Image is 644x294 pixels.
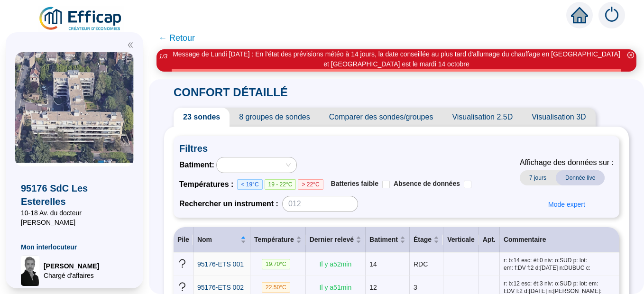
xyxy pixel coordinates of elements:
[414,235,432,245] span: Étage
[504,257,616,272] span: r: b:14 esc: ét:0 niv: o:SUD p: lot: em: f:DV f:2 d:[DATE] n:DUBUC c:
[571,7,588,24] span: home
[520,170,556,185] span: 7 jours
[21,208,128,227] span: 10-18 Av. du docteur [PERSON_NAME]
[159,53,167,60] i: 1 / 3
[265,179,296,190] span: 19 - 22°C
[522,108,595,127] span: Visualisation 3D
[556,170,605,185] span: Donnée live
[520,157,614,168] span: Affichage des données sur :
[127,42,134,48] span: double-left
[164,86,297,99] span: CONFORT DÉTAILLÉ
[254,235,294,245] span: Température
[262,282,290,293] span: 22.50 °C
[369,235,398,245] span: Batiment
[177,236,189,243] span: Pile
[627,52,634,58] span: close-circle
[172,49,621,69] div: Message de Lundi [DATE] : En l'état des prévisions météo à 14 jours, la date conseillée au plus t...
[320,108,443,127] span: Comparer des sondes/groupes
[442,108,522,127] span: Visualisation 2.5D
[331,180,378,187] span: Batteries faible
[310,235,354,245] span: Dernier relevé
[369,284,377,291] span: 12
[443,227,479,253] th: Verticale
[298,179,323,190] span: > 22°C
[366,227,410,253] th: Batiment
[262,259,290,269] span: 19.70 °C
[282,196,358,212] input: 012
[394,180,460,187] span: Absence de données
[44,271,99,280] span: Chargé d'affaires
[237,179,262,190] span: < 19°C
[179,159,214,171] span: Batiment :
[21,182,128,208] span: 95176 SdC Les Esterelles
[414,260,428,268] span: RDC
[179,198,278,210] span: Rechercher un instrument :
[179,179,237,190] span: Températures :
[479,227,500,253] th: Apt.
[250,227,306,253] th: Température
[230,108,319,127] span: 8 groupes de sondes
[197,260,244,268] span: 95176-ETS 001
[320,284,352,291] span: Il y a 51 min
[38,6,124,32] img: efficap energie logo
[320,260,352,268] span: Il y a 52 min
[541,197,593,212] button: Mode expert
[193,227,250,253] th: Nom
[21,256,40,286] img: Chargé d'affaires
[197,283,244,293] a: 95176-ETS 002
[174,108,230,127] span: 23 sondes
[410,227,443,253] th: Étage
[197,259,244,269] a: 95176-ETS 001
[414,284,417,291] span: 3
[197,235,239,245] span: Nom
[548,200,585,210] span: Mode expert
[21,242,128,252] span: Mon interlocuteur
[179,142,614,155] span: Filtres
[44,261,99,271] span: [PERSON_NAME]
[306,227,366,253] th: Dernier relevé
[500,227,619,253] th: Commentaire
[177,282,187,292] span: question
[177,258,187,268] span: question
[369,260,377,268] span: 14
[158,31,195,45] span: ← Retour
[598,2,625,28] img: alerts
[197,284,244,291] span: 95176-ETS 002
